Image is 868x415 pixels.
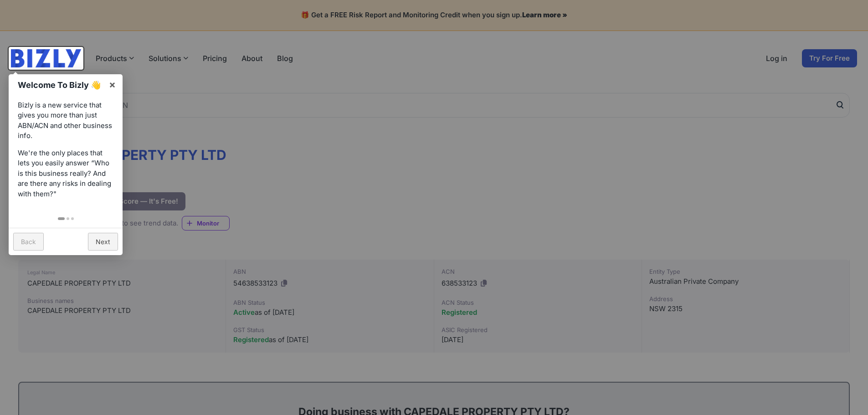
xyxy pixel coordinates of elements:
[18,148,113,200] p: We're the only places that lets you easily answer “Who is this business really? And are there any...
[18,79,104,91] h1: Welcome To Bizly 👋
[13,233,44,251] a: Back
[102,74,123,95] a: ×
[18,100,113,141] p: Bizly is a new service that gives you more than just ABN/ACN and other business info.
[88,233,118,251] a: Next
